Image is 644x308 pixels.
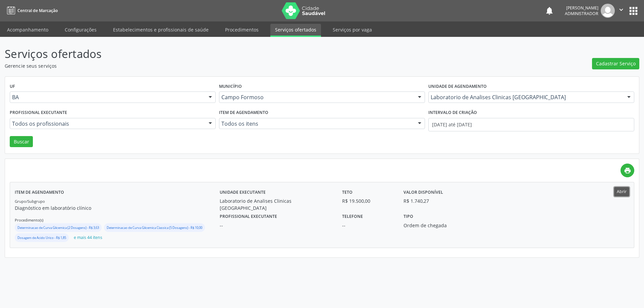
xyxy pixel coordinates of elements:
span: BA [12,94,202,101]
button: notifications [545,6,554,15]
i:  [618,6,625,13]
label: Unidade de agendamento [428,81,487,92]
small: Determinacao de Curva Glicemica (2 Dosagens) - R$ 3,63 [17,226,99,230]
div: R$ 19.500,00 [342,197,394,204]
label: Tipo [404,211,413,222]
small: Procedimento(s) [15,218,43,223]
a: Acompanhamento [2,24,53,36]
small: Grupo/Subgrupo [15,199,45,204]
button: apps [628,5,639,17]
span: Campo Formoso [221,94,411,101]
button: e mais 44 itens [71,233,105,242]
div: R$ 1.740,27 [404,197,429,204]
div: -- [220,222,333,229]
a: Estabelecimentos e profissionais de saúde [108,24,213,36]
img: img [601,4,615,18]
label: Item de agendamento [219,108,268,118]
input: Selecione um intervalo [428,118,634,131]
span: Laboratorio de Analises Clinicas [GEOGRAPHIC_DATA] [431,94,621,101]
small: Dosagem de Acido Urico - R$ 1,85 [17,236,66,240]
label: Telefone [342,211,363,222]
span: Central de Marcação [17,8,58,13]
p: Gerencie seus serviços [5,62,449,69]
label: Intervalo de criação [428,108,477,118]
i: print [624,167,631,174]
a: Procedimentos [220,24,263,36]
span: Cadastrar Serviço [596,60,636,67]
div: Ordem de chegada [404,222,486,229]
span: Administrador [565,11,598,16]
label: Item de agendamento [15,187,64,197]
span: Todos os itens [221,120,411,127]
span: Todos os profissionais [12,120,202,127]
button: Abrir [614,187,629,196]
small: Determinacao de Curva Glicemica Classica (5 Dosagens) - R$ 10,00 [107,226,202,230]
button: Cadastrar Serviço [592,58,639,69]
p: Serviços ofertados [5,46,449,62]
a: Central de Marcação [5,5,58,16]
label: Teto [342,187,353,197]
label: Profissional executante [10,108,67,118]
p: Diagnóstico em laboratório clínico [15,204,220,211]
label: Valor disponível [404,187,443,197]
div: Laboratorio de Analises Clinicas [GEOGRAPHIC_DATA] [220,197,333,211]
div: -- [342,222,394,229]
label: UF [10,81,15,92]
label: Profissional executante [220,211,277,222]
a: print [621,164,634,177]
div: [PERSON_NAME] [565,5,598,11]
label: Município [219,81,242,92]
a: Serviços ofertados [270,24,321,37]
label: Unidade executante [220,187,266,197]
a: Configurações [60,24,101,36]
button:  [615,4,628,18]
a: Serviços por vaga [328,24,377,36]
button: Buscar [10,136,33,147]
